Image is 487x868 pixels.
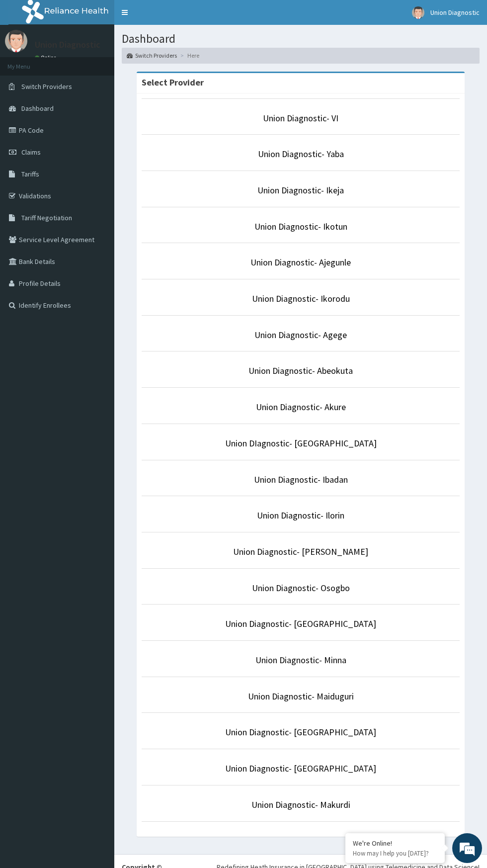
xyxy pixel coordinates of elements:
[252,293,350,304] a: Union Diagnostic- Ikorodu
[252,582,350,594] a: Union Diagnostic- Osogbo
[251,799,350,810] a: Union Diagnostic- Makurdi
[430,8,480,17] span: Union Diagnostic
[225,726,376,738] a: Union Diagnostic- [GEOGRAPHIC_DATA]
[254,329,347,341] a: Union Diagnostic- Agege
[257,510,344,521] a: Union Diagnostic- Ilorin
[5,30,27,52] img: User Image
[248,365,353,376] a: Union Diagnostic- Abeokuta
[127,51,177,60] a: Switch Providers
[412,6,424,19] img: User Image
[256,401,346,413] a: Union Diagnostic- Akure
[258,148,344,160] a: Union Diagnostic- Yaba
[255,654,346,666] a: Union Diagnostic- Minna
[225,437,377,449] a: Union DIagnostic- [GEOGRAPHIC_DATA]
[21,82,72,91] span: Switch Providers
[254,474,348,485] a: Union Diagnostic- Ibadan
[353,839,437,848] div: We're Online!
[250,257,351,268] a: Union Diagnostic- Ajegunle
[233,546,368,557] a: Union Diagnostic- [PERSON_NAME]
[21,148,41,157] span: Claims
[254,221,347,232] a: Union Diagnostic- Ikotun
[225,763,376,774] a: Union Diagnostic- [GEOGRAPHIC_DATA]
[35,40,100,49] p: Union Diagnostic
[257,184,344,196] a: Union Diagnostic- Ikeja
[142,77,204,88] strong: Select Provider
[21,170,39,178] span: Tariffs
[225,618,376,629] a: Union Diagnostic- [GEOGRAPHIC_DATA]
[353,849,437,858] p: How may I help you today?
[122,32,480,45] h1: Dashboard
[21,104,54,113] span: Dashboard
[35,54,59,61] a: Online
[21,213,72,222] span: Tariff Negotiation
[263,112,338,124] a: Union Diagnostic- VI
[248,691,354,702] a: Union Diagnostic- Maiduguri
[178,51,199,60] li: Here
